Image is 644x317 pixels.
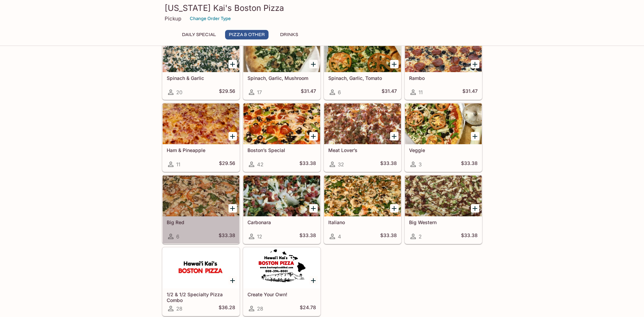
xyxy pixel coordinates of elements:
div: Rambo [405,31,482,72]
a: Meat Lover’s32$33.38 [324,103,401,172]
a: Ham & Pineapple11$29.56 [162,103,240,172]
div: Carbonara [243,176,320,216]
span: 6 [176,233,179,240]
h5: $33.38 [299,232,316,240]
a: Big Western2$33.38 [405,175,482,244]
h5: $33.38 [461,232,478,240]
span: 11 [419,89,423,96]
h5: $33.38 [380,160,397,168]
h5: Spinach, Garlic, Mushroom [247,75,316,81]
a: Carbonara12$33.38 [243,175,320,244]
button: Add Meat Lover’s [390,132,399,140]
h5: Meat Lover’s [328,147,397,153]
span: 20 [176,89,182,96]
h5: $24.78 [300,304,316,313]
h5: Spinach & Garlic [167,75,235,81]
h5: $29.56 [219,88,235,96]
div: Spinach, Garlic, Mushroom [243,31,320,72]
h5: Italiano [328,219,397,225]
div: 1/2 & 1/2 Specialty Pizza Combo [163,248,239,288]
h5: Ham & Pineapple [167,147,235,153]
button: Add Italiano [390,204,399,213]
h5: $36.28 [219,304,235,313]
h5: $33.38 [219,232,235,240]
span: 32 [338,161,344,168]
h5: $33.38 [380,232,397,240]
a: Boston’s Special42$33.38 [243,103,320,172]
a: 1/2 & 1/2 Specialty Pizza Combo28$36.28 [162,247,240,316]
button: Pizza & Other [225,30,269,39]
h5: Create Your Own! [247,291,316,297]
div: Create Your Own! [243,248,320,288]
h5: Big Red [167,219,235,225]
div: Boston’s Special [243,103,320,144]
div: Big Red [163,176,239,216]
a: Rambo11$31.47 [405,31,482,100]
a: Italiano4$33.38 [324,175,401,244]
h5: $29.56 [219,160,235,168]
button: Add Big Western [471,204,479,213]
button: Add Boston’s Special [309,132,318,140]
div: Big Western [405,176,482,216]
span: 28 [176,305,182,312]
h5: $33.38 [299,160,316,168]
span: 28 [257,305,263,312]
h5: $31.47 [462,88,478,96]
p: Pickup [165,15,181,22]
button: Add Create Your Own! [309,276,318,285]
a: Spinach & Garlic20$29.56 [162,31,240,100]
h5: Big Western [409,219,478,225]
span: 6 [338,89,341,96]
button: Add Rambo [471,60,479,68]
a: Spinach, Garlic, Tomato6$31.47 [324,31,401,100]
h5: Spinach, Garlic, Tomato [328,75,397,81]
span: 17 [257,89,262,96]
a: Veggie3$33.38 [405,103,482,172]
button: Add 1/2 & 1/2 Specialty Pizza Combo [228,276,237,285]
h5: $33.38 [461,160,478,168]
button: Add Spinach & Garlic [228,60,237,68]
div: Italiano [324,176,401,216]
span: 12 [257,233,262,240]
h5: Boston’s Special [247,147,316,153]
button: Add Spinach, Garlic, Mushroom [309,60,318,68]
button: Add Spinach, Garlic, Tomato [390,60,399,68]
h5: Veggie [409,147,478,153]
span: 4 [338,233,341,240]
h5: 1/2 & 1/2 Specialty Pizza Combo [167,291,235,303]
button: Add Big Red [228,204,237,213]
h5: Rambo [409,75,478,81]
button: Add Ham & Pineapple [228,132,237,140]
button: Add Veggie [471,132,479,140]
button: Daily Special [178,30,220,39]
div: Veggie [405,103,482,144]
div: Spinach & Garlic [163,31,239,72]
span: 3 [419,161,422,168]
div: Ham & Pineapple [163,103,239,144]
h3: [US_STATE] Kai's Boston Pizza [165,3,480,13]
span: 11 [176,161,180,168]
h5: $31.47 [301,88,316,96]
button: Drinks [274,30,305,39]
button: Add Carbonara [309,204,318,213]
h5: Carbonara [247,219,316,225]
span: 2 [419,233,422,240]
a: Big Red6$33.38 [162,175,240,244]
span: 42 [257,161,263,168]
button: Change Order Type [187,13,234,24]
div: Spinach, Garlic, Tomato [324,31,401,72]
a: Spinach, Garlic, Mushroom17$31.47 [243,31,320,100]
div: Meat Lover’s [324,103,401,144]
a: Create Your Own!28$24.78 [243,247,320,316]
h5: $31.47 [382,88,397,96]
